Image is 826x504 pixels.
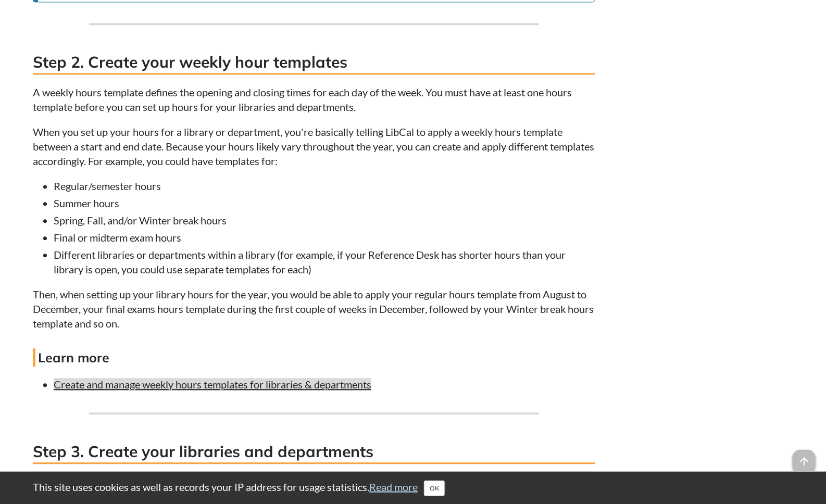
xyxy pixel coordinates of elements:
h4: Learn more [33,348,595,367]
li: Final or midterm exam hours [54,230,595,245]
p: When you set up your hours for a library or department, you're basically telling LibCal to apply ... [33,124,595,168]
p: Then, when setting up your library hours for the year, you would be able to apply your regular ho... [33,287,595,331]
div: This site uses cookies as well as records your IP address for usage statistics. [22,480,804,496]
a: Read more [369,481,418,493]
a: Create and manage weekly hours templates for libraries & departments [54,378,371,390]
li: Spring, Fall, and/or Winter break hours [54,213,595,228]
p: A weekly hours template defines the opening and closing times for each day of the week. You must ... [33,85,595,114]
h3: Step 2. Create your weekly hour templates [33,51,595,74]
li: Summer hours [54,196,595,210]
h3: Step 3. Create your libraries and departments [33,440,595,464]
button: Close [424,481,445,496]
a: arrow_upward [793,451,816,463]
li: Different libraries or departments within a library (for example, if your Reference Desk has shor... [54,247,595,276]
li: Regular/semester hours [54,179,595,193]
span: arrow_upward [793,450,816,473]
